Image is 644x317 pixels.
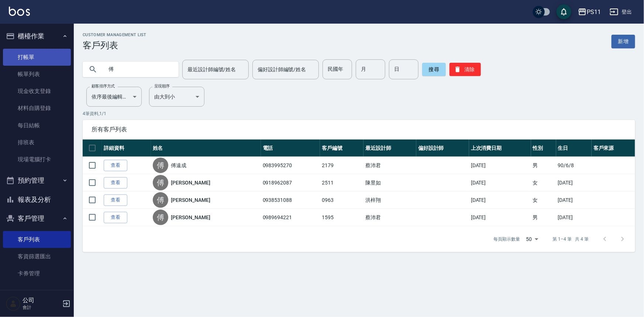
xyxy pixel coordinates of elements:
[3,265,71,282] a: 卡券管理
[171,179,210,186] a: [PERSON_NAME]
[261,157,320,174] td: 0983995270
[171,162,187,169] a: 傅遠成
[556,209,592,226] td: [DATE]
[469,192,531,209] td: [DATE]
[6,296,21,311] img: Person
[104,177,127,189] a: 查看
[92,83,115,89] label: 顧客排序方式
[3,27,71,46] button: 櫃檯作業
[320,139,364,157] th: 客戶編號
[3,285,71,304] button: 行銷工具
[3,248,71,265] a: 客資篩選匯出
[531,192,556,209] td: 女
[23,304,60,311] p: 會計
[364,209,416,226] td: 蔡沛君
[592,139,635,157] th: 客戶來源
[469,174,531,192] td: [DATE]
[364,157,416,174] td: 蔡沛君
[320,157,364,174] td: 2179
[3,49,71,66] a: 打帳單
[153,158,168,173] div: 傅
[320,192,364,209] td: 0963
[575,4,604,20] button: PS11
[556,192,592,209] td: [DATE]
[9,7,30,16] img: Logo
[469,157,531,174] td: [DATE]
[171,196,210,204] a: [PERSON_NAME]
[3,83,71,100] a: 現金收支登錄
[553,236,589,242] p: 第 1–4 筆 共 4 筆
[556,157,592,174] td: 90/6/8
[364,139,416,157] th: 最近設計師
[103,59,173,79] input: 搜尋關鍵字
[261,139,320,157] th: 電話
[3,100,71,117] a: 材料自購登錄
[469,139,531,157] th: 上次消費日期
[556,139,592,157] th: 生日
[261,209,320,226] td: 0989694221
[531,209,556,226] td: 男
[153,192,168,208] div: 傅
[3,171,71,190] button: 預約管理
[261,174,320,192] td: 0918962087
[83,40,147,51] h3: 客戶列表
[3,190,71,209] button: 報表及分析
[556,174,592,192] td: [DATE]
[523,229,541,249] div: 50
[494,236,520,242] p: 每頁顯示數量
[154,83,170,89] label: 呈現順序
[171,214,210,221] a: [PERSON_NAME]
[104,194,127,206] a: 查看
[320,174,364,192] td: 2511
[149,87,204,107] div: 由大到小
[83,32,147,37] h2: Customer Management List
[3,209,71,228] button: 客戶管理
[3,66,71,83] a: 帳單列表
[469,209,531,226] td: [DATE]
[364,174,416,192] td: 陳昱如
[104,212,127,223] a: 查看
[416,139,469,157] th: 偏好設計師
[3,231,71,248] a: 客戶列表
[531,174,556,192] td: 女
[364,192,416,209] td: 洪梓翔
[557,4,571,19] button: save
[151,139,261,157] th: 姓名
[153,210,168,225] div: 傅
[83,110,635,117] p: 4 筆資料, 1 / 1
[261,192,320,209] td: 0938531088
[102,139,151,157] th: 詳細資料
[531,157,556,174] td: 男
[104,160,127,171] a: 查看
[612,35,635,48] a: 新增
[86,87,142,107] div: 依序最後編輯時間
[607,5,635,19] button: 登出
[3,151,71,168] a: 現場電腦打卡
[587,7,601,17] div: PS11
[3,134,71,151] a: 排班表
[23,297,60,304] h5: 公司
[153,175,168,190] div: 傅
[422,63,446,76] button: 搜尋
[3,117,71,134] a: 每日結帳
[450,63,481,76] button: 清除
[320,209,364,226] td: 1595
[531,139,556,157] th: 性別
[92,126,626,133] span: 所有客戶列表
